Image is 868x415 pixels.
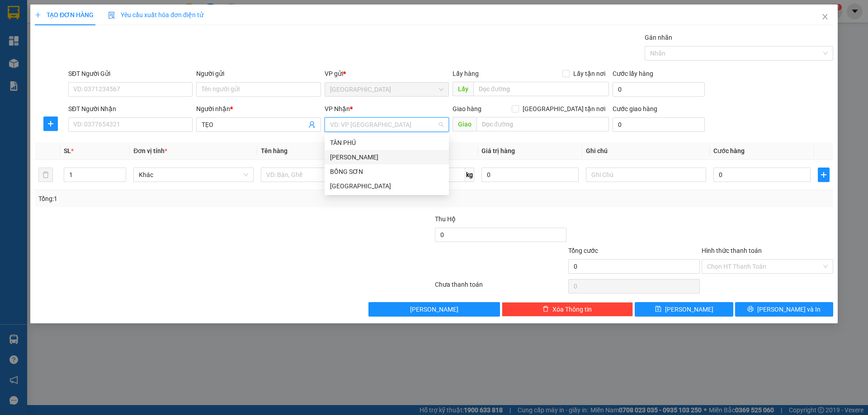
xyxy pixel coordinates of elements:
[702,247,762,254] label: Hình thức thanh toán
[43,117,58,131] button: plus
[481,147,515,154] span: Giá trị hàng
[582,142,710,160] th: Ghi chú
[519,104,609,114] span: [GEOGRAPHIC_DATA] tận nơi
[8,45,178,56] div: Tên hàng: 1 BỊCH ( : 1 )
[68,104,193,114] div: SĐT Người Nhận
[261,147,288,154] span: Tên hàng
[8,28,99,39] div: CƯỜNG
[330,167,443,177] div: BỒNG SƠN
[35,11,94,19] span: TẠO ĐƠN HÀNG
[645,34,672,41] label: Gán nhãn
[330,83,443,96] span: SÀI GÒN
[757,304,821,314] span: [PERSON_NAME] và In
[106,8,127,17] span: Nhận:
[568,247,598,254] span: Tổng cước
[330,138,443,148] div: TÂN PHÚ
[473,82,609,96] input: Dọc đường
[330,152,443,162] div: [PERSON_NAME]
[38,194,335,204] div: Tổng: 1
[368,302,500,317] button: [PERSON_NAME]
[139,168,248,182] span: Khác
[196,104,321,114] div: Người nhận
[655,306,661,313] span: save
[68,69,193,79] div: SĐT Người Gửi
[747,306,754,313] span: printer
[36,57,57,67] span: R 30K
[38,168,53,182] button: delete
[613,117,705,132] input: Cước giao hàng
[108,12,115,19] img: icon
[8,8,22,17] span: Gửi:
[542,306,549,313] span: delete
[453,82,473,96] span: Lấy
[64,147,71,154] span: SL
[570,69,609,79] span: Lấy tận nơi
[325,135,449,150] div: TÂN PHÚ
[410,304,458,314] span: [PERSON_NAME]
[818,168,830,182] button: plus
[35,12,41,18] span: plus
[453,117,476,131] span: Giao
[552,304,592,314] span: Xóa Thông tin
[453,70,479,77] span: Lấy hàng
[453,105,481,112] span: Giao hàng
[325,179,449,193] div: SÀI GÒN
[476,117,609,131] input: Dọc đường
[818,171,829,178] span: plus
[586,168,706,182] input: Ghi Chú
[261,168,381,182] input: VD: Bàn, Ghế
[435,215,456,223] span: Thu Hộ
[613,82,705,97] input: Cước lấy hàng
[434,280,567,295] div: Chưa thanh toán
[106,28,178,39] div: Ý
[481,168,579,182] input: 0
[613,105,657,112] label: Cước giao hàng
[8,8,99,28] div: [GEOGRAPHIC_DATA]
[8,56,178,68] div: Ghi chú:
[133,147,167,154] span: Đơn vị tính
[465,168,474,182] span: kg
[325,69,449,79] div: VP gửi
[821,13,829,20] span: close
[325,164,449,179] div: BỒNG SƠN
[44,120,57,127] span: plus
[108,11,203,19] span: Yêu cầu xuất hóa đơn điện tử
[325,150,449,164] div: TAM QUAN
[613,70,653,77] label: Cước lấy hàng
[106,8,178,28] div: [PERSON_NAME]
[330,181,443,191] div: [GEOGRAPHIC_DATA]
[635,302,733,317] button: save[PERSON_NAME]
[308,121,316,128] span: user-add
[812,5,838,30] button: Close
[665,304,713,314] span: [PERSON_NAME]
[502,302,633,317] button: deleteXóa Thông tin
[735,302,833,317] button: printer[PERSON_NAME] và In
[93,44,105,57] span: SL
[325,105,350,112] span: VP Nhận
[196,69,321,79] div: Người gửi
[713,147,745,154] span: Cước hàng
